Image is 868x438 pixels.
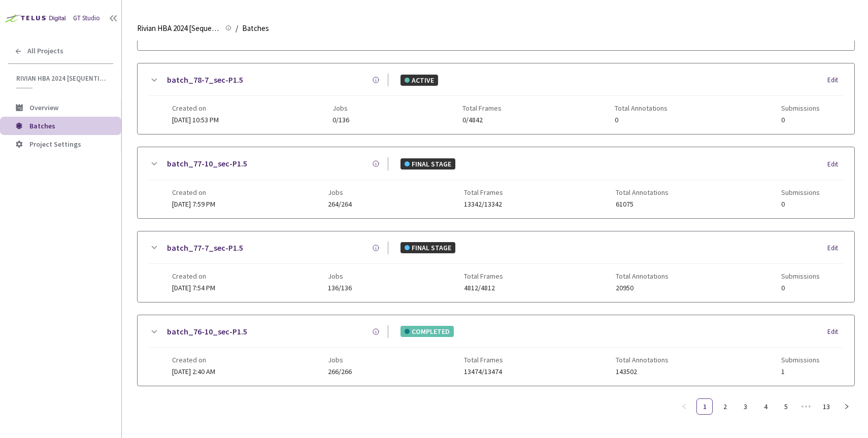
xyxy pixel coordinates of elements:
[616,368,669,376] span: 143502
[781,104,820,112] span: Submissions
[138,315,854,386] div: batch_76-10_sec-P1.5COMPLETEDEditCreated on[DATE] 2:40 AMJobs266/266Total Frames13474/13474Total ...
[616,284,669,292] span: 20950
[332,116,349,124] span: 0/136
[757,398,774,415] li: 4
[138,231,854,302] div: batch_77-7_sec-P1.5FINAL STAGEEditCreated on[DATE] 7:54 PMJobs136/136Total Frames4812/4812Total A...
[172,272,215,280] span: Created on
[827,159,844,170] div: Edit
[137,22,219,35] span: Rivian HBA 2024 [Sequential]
[844,403,850,410] span: right
[839,398,855,415] li: Next Page
[172,115,219,124] span: [DATE] 10:53 PM
[400,158,455,170] div: FINAL STAGE
[328,284,352,292] span: 136/136
[737,398,753,415] li: 3
[464,284,503,292] span: 4812/4812
[462,116,502,124] span: 0/4842
[781,284,820,292] span: 0
[167,325,247,338] a: batch_76-10_sec-P1.5
[400,242,455,253] div: FINAL STAGE
[332,32,349,40] span: 0/264
[29,121,55,130] span: Batches
[236,22,238,35] li: /
[328,200,352,208] span: 264/264
[462,32,502,40] span: 0/13350
[242,22,269,35] span: Batches
[778,399,793,414] a: 5
[328,188,352,196] span: Jobs
[464,200,503,208] span: 13342/13342
[167,157,247,170] a: batch_77-10_sec-P1.5
[616,200,669,208] span: 61075
[464,188,503,196] span: Total Frames
[781,116,820,124] span: 0
[781,368,820,376] span: 1
[328,368,352,376] span: 266/266
[462,104,502,112] span: Total Frames
[798,398,814,415] span: •••
[167,242,243,254] a: batch_77-7_sec-P1.5
[616,188,669,196] span: Total Annotations
[781,356,820,364] span: Submissions
[781,32,820,40] span: 0
[400,75,438,86] div: ACTIVE
[839,398,855,415] button: right
[827,75,844,85] div: Edit
[172,283,215,292] span: [DATE] 7:54 PM
[29,140,81,149] span: Project Settings
[332,104,349,112] span: Jobs
[798,398,814,415] li: Next 5 Pages
[464,356,503,364] span: Total Frames
[717,399,732,414] a: 2
[464,272,503,280] span: Total Frames
[758,399,773,414] a: 4
[464,368,503,376] span: 13474/13474
[696,398,713,415] li: 1
[167,74,243,86] a: batch_78-7_sec-P1.5
[827,327,844,337] div: Edit
[697,399,712,414] a: 1
[27,47,63,55] span: All Projects
[172,188,215,196] span: Created on
[400,326,454,337] div: COMPLETED
[328,272,352,280] span: Jobs
[172,199,215,209] span: [DATE] 7:59 PM
[676,398,692,415] button: left
[615,104,667,112] span: Total Annotations
[172,367,215,376] span: [DATE] 2:40 AM
[73,13,100,23] div: GT Studio
[819,399,834,414] a: 13
[616,272,669,280] span: Total Annotations
[172,356,215,364] span: Created on
[778,398,794,415] li: 5
[615,32,667,40] span: 0
[16,74,107,83] span: Rivian HBA 2024 [Sequential]
[616,356,669,364] span: Total Annotations
[615,116,667,124] span: 0
[781,272,820,280] span: Submissions
[138,63,854,134] div: batch_78-7_sec-P1.5ACTIVEEditCreated on[DATE] 10:53 PMJobs0/136Total Frames0/4842Total Annotation...
[818,398,834,415] li: 13
[138,147,854,218] div: batch_77-10_sec-P1.5FINAL STAGEEditCreated on[DATE] 7:59 PMJobs264/264Total Frames13342/13342Tota...
[681,403,687,410] span: left
[781,200,820,208] span: 0
[738,399,753,414] a: 3
[172,104,219,112] span: Created on
[781,188,820,196] span: Submissions
[29,103,58,112] span: Overview
[717,398,733,415] li: 2
[827,243,844,253] div: Edit
[328,356,352,364] span: Jobs
[676,398,692,415] li: Previous Page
